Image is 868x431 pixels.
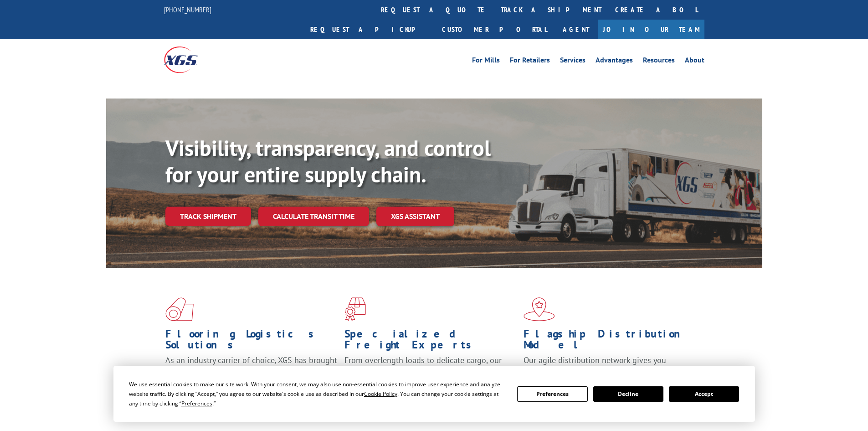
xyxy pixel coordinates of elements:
p: From overlength loads to delicate cargo, our experienced staff knows the best way to move your fr... [344,355,517,395]
img: xgs-icon-focused-on-flooring-red [344,297,366,321]
img: xgs-icon-flagship-distribution-model-red [524,297,555,321]
a: Join Our Team [598,20,704,39]
span: Our agile distribution network gives you nationwide inventory management on demand. [524,355,691,376]
a: Services [560,57,586,67]
button: Accept [669,386,739,402]
span: Cookie Policy [364,390,397,398]
span: As an industry carrier of choice, XGS has brought innovation and dedication to flooring logistics... [165,355,337,387]
img: xgs-icon-total-supply-chain-intelligence-red [165,297,194,321]
div: Cookie Consent Prompt [113,366,755,422]
b: Visibility, transparency, and control for your entire supply chain. [165,134,491,188]
button: Decline [593,386,663,402]
a: Customer Portal [435,20,554,39]
button: Preferences [517,386,587,402]
a: Track shipment [165,207,251,226]
a: XGS ASSISTANT [376,207,454,226]
a: [PHONE_NUMBER] [164,5,211,14]
a: For Retailers [510,57,550,67]
a: Resources [643,57,675,67]
h1: Flagship Distribution Model [524,328,696,355]
a: Agent [554,20,598,39]
h1: Flooring Logistics Solutions [165,328,338,355]
a: Advantages [596,57,633,67]
a: For Mills [472,57,500,67]
a: Calculate transit time [258,207,369,226]
a: About [685,57,704,67]
div: We use essential cookies to make our site work. With your consent, we may also use non-essential ... [129,379,506,408]
h1: Specialized Freight Experts [344,328,517,355]
a: Request a pickup [303,20,435,39]
span: Preferences [181,400,212,407]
